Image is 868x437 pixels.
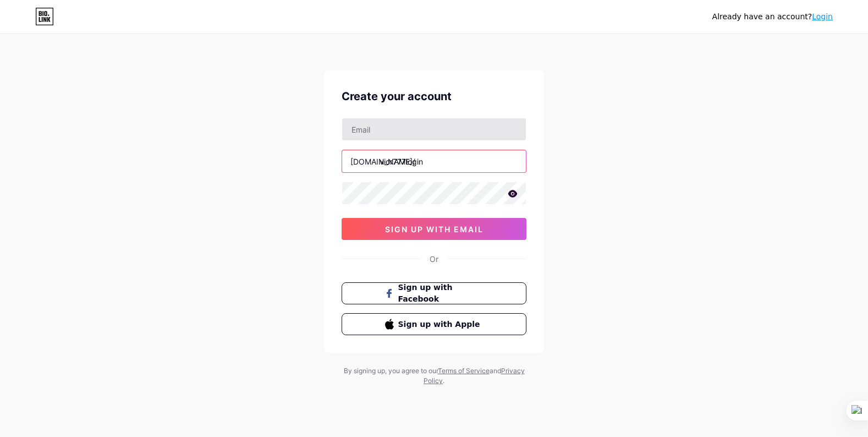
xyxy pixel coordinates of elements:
[812,12,833,21] a: Login
[342,313,526,335] button: Sign up with Apple
[342,218,526,240] button: sign up with email
[342,88,526,105] div: Create your account
[385,225,484,234] span: sign up with email
[342,150,526,172] input: username
[398,282,484,305] span: Sign up with Facebook
[340,366,528,386] div: By signing up, you agree to our and .
[430,253,438,265] div: Or
[712,11,833,23] div: Already have an account?
[438,367,490,375] a: Terms of Service
[342,118,526,140] input: Email
[398,319,484,330] span: Sign up with Apple
[342,282,526,304] button: Sign up with Facebook
[350,156,415,167] div: [DOMAIN_NAME]/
